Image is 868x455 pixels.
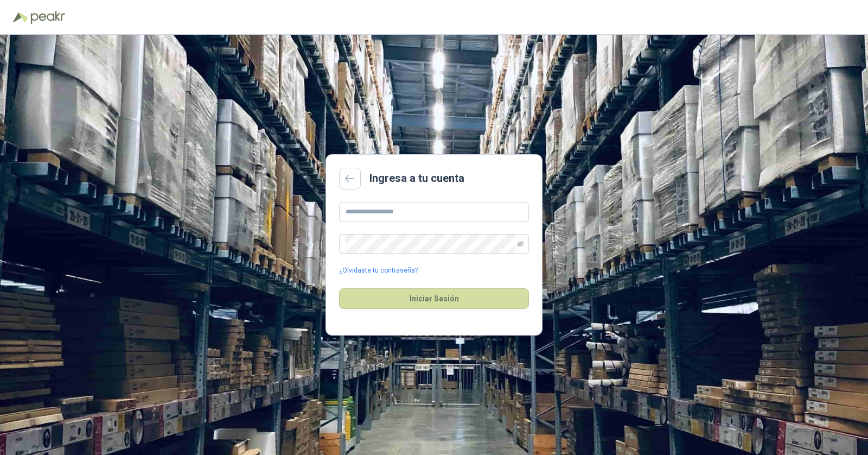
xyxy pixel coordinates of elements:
[13,12,28,23] img: Logo
[339,266,418,276] a: ¿Olvidaste tu contraseña?
[339,288,529,309] button: Iniciar Sesión
[30,11,65,24] img: Peakr
[369,170,464,187] h2: Ingresa a tu cuenta
[517,241,524,247] span: eye-invisible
